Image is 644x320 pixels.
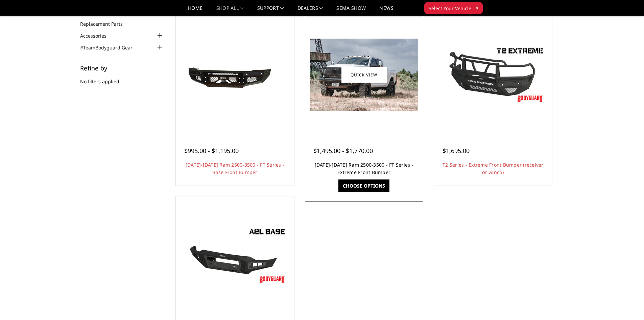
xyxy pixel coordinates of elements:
a: T2 Series - Extreme Front Bumper (receiver or winch) T2 Series - Extreme Front Bumper (receiver o... [436,17,551,132]
span: Select Your Vehicle [429,5,471,12]
a: 2010-2018 Ram 2500-3500 - FT Series - Base Front Bumper 2010-2018 Ram 2500-3500 - FT Series - Bas... [177,17,292,132]
span: ▾ [476,4,478,12]
a: Home [188,6,202,16]
div: No filters applied [80,65,164,92]
a: [DATE]-[DATE] Ram 2500-3500 - FT Series - Extreme Front Bumper [315,162,413,175]
img: 2010-2018 Ram 2500-3500 - FT Series - Extreme Front Bumper [310,39,418,111]
span: $1,695.00 [443,147,470,155]
a: [DATE]-[DATE] Ram 2500-3500 - FT Series - Base Front Bumper [186,162,284,175]
a: News [379,6,393,16]
a: Support [257,6,284,16]
a: T2 Series - Extreme Front Bumper (receiver or winch) [443,162,544,175]
a: Accessories [80,32,115,39]
span: $1,495.00 - $1,770.00 [313,147,373,155]
a: A2L Series - Base Front Bumper (Non Winch) A2L Series - Base Front Bumper (Non Winch) [177,198,292,313]
a: Choose Options [338,179,389,192]
a: shop all [216,6,244,16]
a: Replacement Parts [80,20,131,27]
a: Dealers [297,6,323,16]
iframe: Chat Widget [610,287,644,320]
button: Select Your Vehicle [424,2,483,14]
h5: Refine by [80,65,164,71]
a: Quick view [341,67,387,83]
a: SEMA Show [336,6,366,16]
span: $995.00 - $1,195.00 [184,147,239,155]
a: 2010-2018 Ram 2500-3500 - FT Series - Extreme Front Bumper 2010-2018 Ram 2500-3500 - FT Series - ... [307,17,422,132]
a: #TeamBodyguard Gear [80,44,141,51]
